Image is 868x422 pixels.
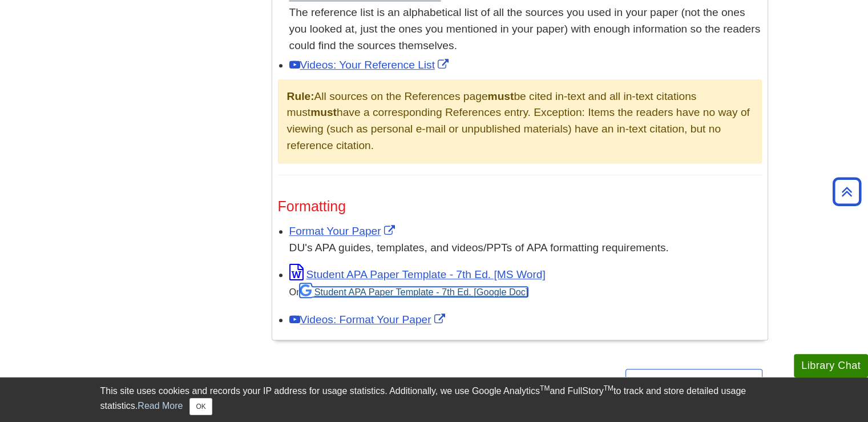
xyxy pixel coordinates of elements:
a: Link opens in new window [289,314,448,325]
a: Student APA Paper Template - 7th Ed. [Google Doc] [300,287,528,297]
strong: must [487,90,514,102]
small: Or [289,287,528,297]
a: Link opens in new window [289,59,451,71]
div: The reference list is an alphabetical list of all the sources you used in your paper (not the one... [289,5,762,54]
div: DU's APA guides, templates, and videos/PPTs of APA formatting requirements. [289,240,762,256]
a: Link opens in new window [289,225,398,237]
button: Close [189,398,212,415]
h3: Formatting [278,198,762,215]
a: Link opens in new window [289,268,546,280]
a: Next:Format Your Paper >> [625,369,762,395]
strong: must [310,106,337,118]
a: Back to Top [829,184,865,199]
sup: TM [540,384,550,392]
div: This site uses cookies and records your IP address for usage statistics. Additionally, we use Goo... [100,384,768,415]
sup: TM [604,384,613,392]
button: Library Chat [794,354,868,377]
div: All sources on the References page be cited in-text and all in-text citations must have a corresp... [278,79,762,163]
a: Read More [138,401,183,411]
strong: Rule: [287,90,314,102]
